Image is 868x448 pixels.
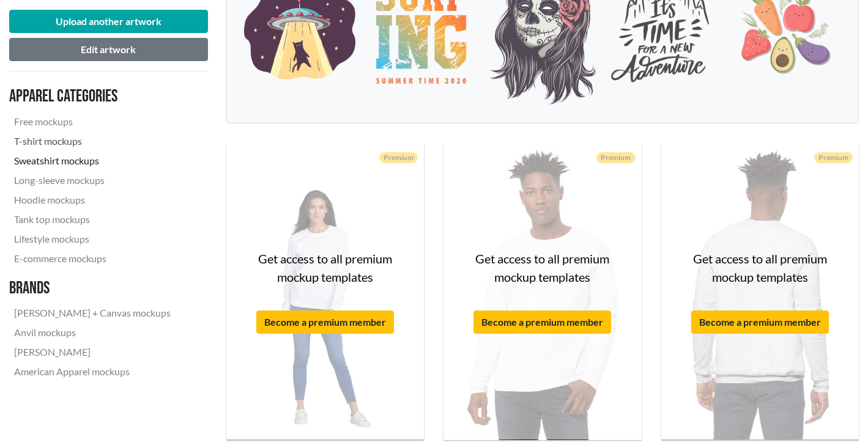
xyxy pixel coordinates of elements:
p: Get access to all premium mockup templates [673,249,847,286]
h3: Brands [9,278,176,299]
a: Anvil mockups [9,323,176,342]
h3: Apparel categories [9,86,176,107]
a: Get access to all premium mockup templatesBecome a premium member [443,143,641,439]
a: E-commerce mockups [9,249,176,268]
a: American Apparel mockups [9,362,176,381]
a: Tank top mockups [9,210,176,229]
a: [PERSON_NAME] + Canvas mockups [9,303,176,323]
button: Become a premium member [473,310,611,334]
a: Long-sleeve mockups [9,171,176,190]
button: Edit artwork [9,38,208,61]
a: Sweatshirt mockups [9,151,176,171]
a: Hoodie mockups [9,190,176,210]
p: Get access to all premium mockup templates [239,249,412,286]
a: Free mockups [9,112,176,131]
a: black man wearing a white bella + canvas 3945 sweatshirt [443,143,641,439]
button: Upload another artwork [9,10,208,33]
a: Get access to all premium mockup templatesBecome a premium member [226,143,424,439]
button: Become a premium member [691,310,829,334]
p: Get access to all premium mockup templates [456,249,629,286]
a: Lifestyle mockups [9,229,176,249]
a: Get access to all premium mockup templatesBecome a premium member [661,143,859,439]
a: [PERSON_NAME] [9,342,176,362]
a: T-shirt mockups [9,131,176,151]
button: Become a premium member [256,310,394,334]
